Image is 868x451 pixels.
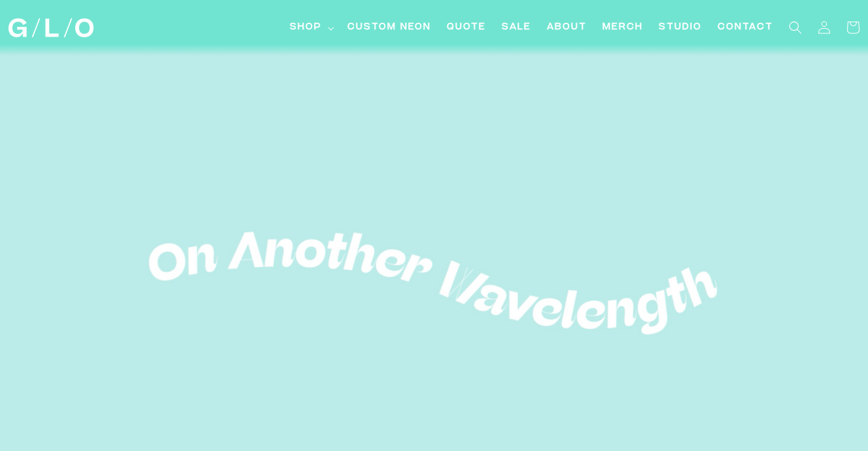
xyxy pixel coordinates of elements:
span: Custom Neon [347,21,431,35]
span: Quote [447,21,486,35]
a: Studio [651,13,710,42]
span: Contact [718,21,773,35]
a: Merch [595,13,651,42]
summary: Search [781,13,810,42]
a: Contact [710,13,781,42]
summary: Shop [282,13,339,42]
img: GLO Studio [9,18,94,37]
span: Merch [602,21,643,35]
a: SALE [494,13,539,42]
a: GLO Studio [4,14,99,42]
span: Shop [290,21,322,35]
a: Quote [439,13,494,42]
a: About [539,13,595,42]
a: Custom Neon [339,13,439,42]
span: SALE [502,21,531,35]
span: Studio [659,21,702,35]
span: About [547,21,587,35]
